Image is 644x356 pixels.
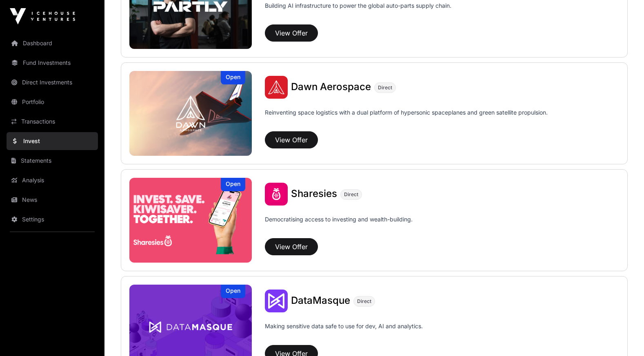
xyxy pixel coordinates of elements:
[291,189,337,199] a: Sharesies
[221,178,245,191] div: Open
[265,24,318,42] button: View Offer
[291,81,371,93] span: Dawn Aerospace
[265,215,413,235] p: Democratising access to investing and wealth-building.
[221,71,245,84] div: Open
[265,76,288,99] img: Dawn Aerospace
[7,132,98,150] a: Invest
[265,131,318,148] button: View Offer
[265,2,451,21] p: Building AI infrastructure to power the global auto-parts supply chain.
[129,178,252,263] a: SharesiesOpen
[265,238,318,255] button: View Offer
[7,171,98,189] a: Analysis
[291,296,350,306] a: DataMasque
[7,93,98,111] a: Portfolio
[7,152,98,170] a: Statements
[129,178,252,263] img: Sharesies
[10,8,75,24] img: Icehouse Ventures Logo
[7,34,98,52] a: Dashboard
[291,294,350,306] span: DataMasque
[265,290,288,312] img: DataMasque
[357,298,371,305] span: Direct
[265,322,423,342] p: Making sensitive data safe to use for dev, AI and analytics.
[7,54,98,72] a: Fund Investments
[7,113,98,130] a: Transactions
[291,188,337,199] span: Sharesies
[291,82,371,93] a: Dawn Aerospace
[7,191,98,209] a: News
[7,73,98,91] a: Direct Investments
[344,191,358,198] span: Direct
[129,71,252,156] a: Dawn AerospaceOpen
[603,317,644,356] iframe: Chat Widget
[221,285,245,298] div: Open
[7,210,98,228] a: Settings
[129,71,252,156] img: Dawn Aerospace
[265,183,288,206] img: Sharesies
[265,108,548,128] p: Reinventing space logistics with a dual platform of hypersonic spaceplanes and green satellite pr...
[378,84,392,91] span: Direct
